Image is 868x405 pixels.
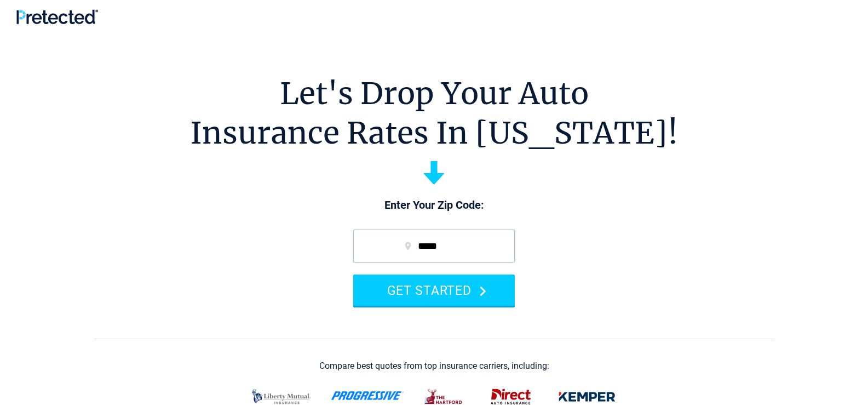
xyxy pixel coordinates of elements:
div: Compare best quotes from top insurance carriers, including: [319,361,549,371]
p: Enter Your Zip Code: [342,198,526,213]
h1: Let's Drop Your Auto Insurance Rates In [US_STATE]! [190,74,678,153]
img: progressive [331,391,404,400]
img: Pretected Logo [16,9,98,24]
input: zip code [353,230,515,263]
button: GET STARTED [353,275,515,306]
